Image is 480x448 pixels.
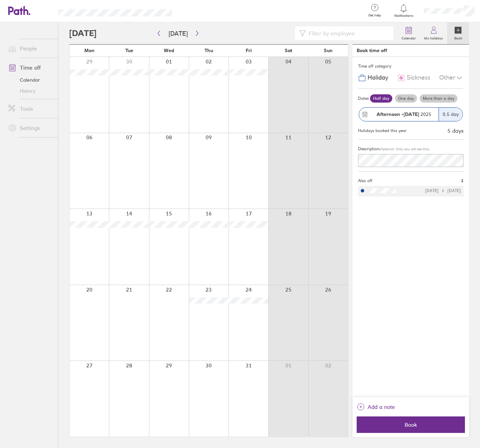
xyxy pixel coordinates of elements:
[358,61,464,71] div: Time off category
[368,74,388,81] span: Holiday
[368,401,395,412] span: Add a note
[357,401,395,412] button: Add a note
[377,111,404,117] strong: Afternoon -
[358,128,407,133] div: Holidays booked this year
[397,22,420,44] a: Calendar
[377,111,431,117] span: 2025
[306,27,389,40] input: Filter by employee
[447,128,464,134] div: 5 days
[395,94,417,103] label: One day
[3,102,58,116] a: Tools
[3,61,58,74] a: Time off
[357,416,465,433] button: Book
[3,85,58,96] a: History
[397,34,420,40] label: Calendar
[364,13,386,17] span: Get help
[370,94,392,103] label: Half day
[450,34,466,40] label: Book
[357,48,387,53] div: Book time off
[393,3,415,18] a: Notifications
[358,178,372,183] span: Also off
[420,94,457,103] label: More than a day
[358,96,369,101] span: Dates
[420,22,447,44] a: My holidays
[3,121,58,135] a: Settings
[3,42,58,55] a: People
[125,48,133,53] span: Tue
[425,188,461,193] div: [DATE] [DATE]
[358,146,379,151] span: Description
[285,48,292,53] span: Sat
[447,22,469,44] a: Book
[324,48,333,53] span: Sun
[84,48,95,53] span: Mon
[163,28,193,39] button: [DATE]
[439,71,464,84] div: Other
[246,48,252,53] span: Fri
[404,111,419,117] strong: [DATE]
[393,14,415,18] span: Notifications
[3,74,58,85] a: Calendar
[164,48,174,53] span: Wed
[205,48,213,53] span: Thu
[439,108,463,121] div: 0.5 day
[407,74,430,81] span: Sickness
[420,34,447,40] label: My holidays
[379,147,429,151] span: (Optional. Only you will see this)
[361,422,460,428] span: Book
[358,104,464,125] button: Afternoon -[DATE] 20250.5 day
[461,178,464,183] span: 1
